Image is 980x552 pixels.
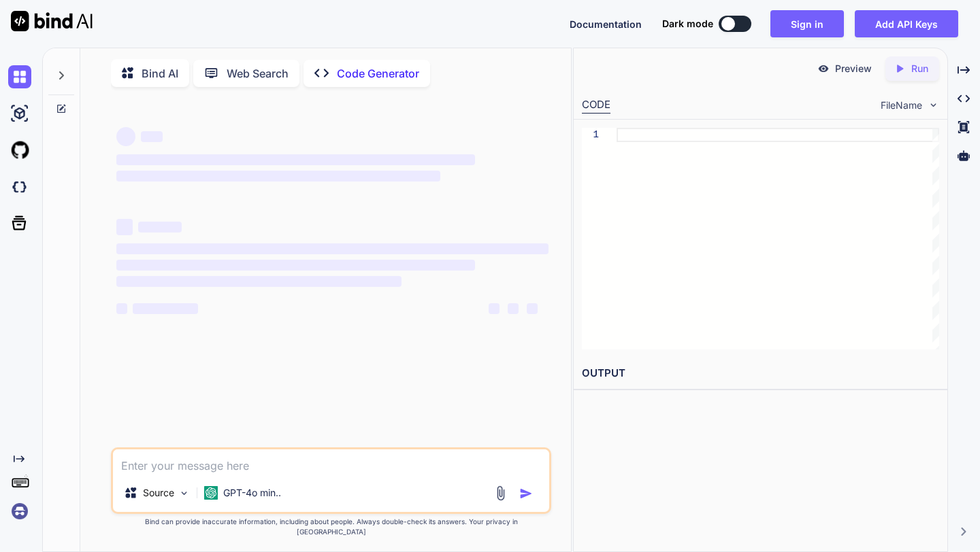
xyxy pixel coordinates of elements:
[143,486,174,500] p: Source
[337,65,419,82] p: Code Generator
[142,65,178,82] p: Bind AI
[204,486,218,500] img: GPT-4o mini
[116,260,475,271] span: ‌
[508,303,519,314] span: ‌
[835,62,872,75] p: Preview
[8,139,31,162] img: githubLight
[111,517,551,537] p: Bind can provide inaccurate information, including about people. Always double-check its answers....
[116,243,548,254] span: ‌
[570,18,642,30] span: Documentation
[178,487,190,499] img: Pick Models
[8,500,31,523] img: signin
[519,487,533,500] img: icon
[817,63,830,75] img: preview
[141,131,163,142] span: ‌
[928,99,939,111] img: chevron down
[582,97,610,114] div: CODE
[116,219,133,235] span: ‌
[116,303,127,314] span: ‌
[770,10,844,37] button: Sign in
[116,154,475,165] span: ‌
[855,10,958,37] button: Add API Keys
[8,175,31,199] img: darkCloudIdeIcon
[116,171,440,182] span: ‌
[489,303,500,314] span: ‌
[570,17,642,31] button: Documentation
[582,128,599,142] div: 1
[881,99,922,112] span: FileName
[227,65,289,82] p: Web Search
[574,358,947,390] h2: OUTPUT
[911,62,928,75] p: Run
[11,11,93,31] img: Bind AI
[8,102,31,125] img: ai-studio
[223,486,281,500] p: GPT-4o min..
[662,17,713,31] span: Dark mode
[527,303,538,314] span: ‌
[116,127,135,146] span: ‌
[116,276,402,287] span: ‌
[493,485,508,501] img: attachment
[138,222,182,232] span: ‌
[133,303,198,314] span: ‌
[8,65,31,88] img: chat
